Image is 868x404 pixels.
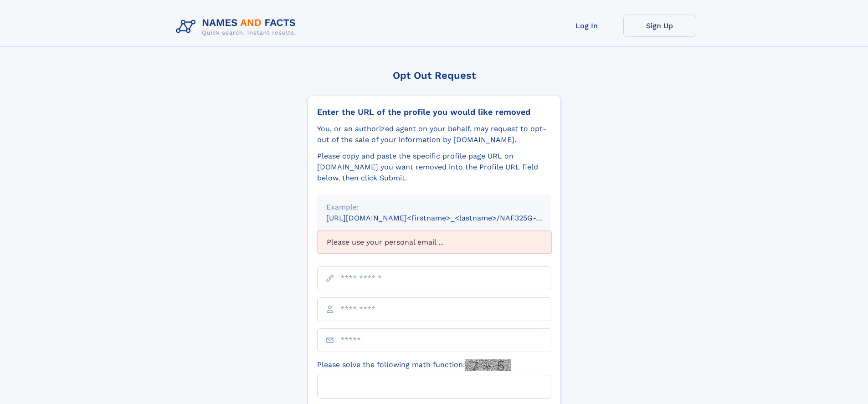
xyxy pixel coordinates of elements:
a: Log In [550,15,623,37]
label: Please solve the following math function: [317,359,511,371]
div: Opt Out Request [308,70,561,81]
div: Enter the URL of the profile you would like removed [317,107,551,117]
div: Please use your personal email ... [317,231,551,254]
img: Logo Names and Facts [172,15,303,39]
div: You, or an authorized agent on your behalf, may request to opt-out of the sale of your informatio... [317,123,551,145]
div: Please copy and paste the specific profile page URL on [DOMAIN_NAME] you want removed into the Pr... [317,151,551,184]
small: [URL][DOMAIN_NAME]<firstname>_<lastname>/NAF325G-xxxxxxxx [326,214,569,222]
div: Example: [326,202,542,213]
a: Sign Up [623,15,696,37]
